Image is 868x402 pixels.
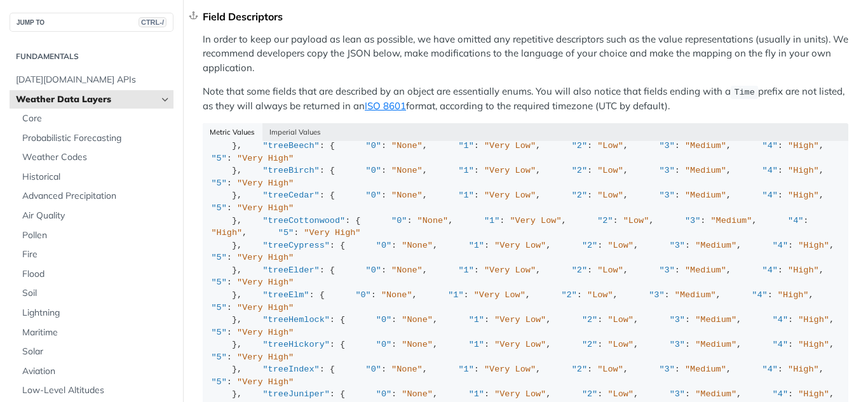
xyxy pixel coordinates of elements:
span: "4" [763,265,778,275]
span: "Medium" [695,389,736,399]
span: "None" [391,265,423,275]
span: "4" [773,315,788,325]
a: [DATE][DOMAIN_NAME] APIs [10,70,173,90]
span: "Medium" [675,290,716,300]
span: Solar [22,345,170,358]
a: Aviation [16,362,173,381]
span: "High" [798,241,829,250]
span: "1" [458,166,473,175]
span: "3" [670,315,685,325]
span: Lightning [22,307,170,319]
a: Solar [16,342,173,361]
span: "1" [458,141,473,151]
span: Advanced Precipitation [22,190,170,203]
span: Probabilistic Forecasting [22,132,170,145]
span: "0" [376,241,391,250]
span: "1" [448,290,463,300]
span: "5" [212,278,227,287]
span: "0" [366,365,381,374]
h2: Fundamentals [10,51,173,62]
span: "None" [391,166,423,175]
span: "5" [212,203,227,213]
span: "treeBirch" [263,166,320,175]
span: "5" [212,303,227,312]
span: "4" [763,365,778,374]
span: "High" [778,290,809,300]
span: "Very Low" [494,315,546,325]
span: "4" [773,340,788,349]
span: "None" [402,315,433,325]
a: Soil [16,284,173,303]
span: "3" [670,241,685,250]
span: "0" [355,290,370,300]
span: "Very High" [237,352,294,362]
a: Skip link to Field Descriptors [189,4,200,28]
span: "Very High" [304,228,360,238]
span: Pollen [22,229,170,242]
span: "5" [212,328,227,337]
span: "1" [484,216,499,225]
button: JUMP TOCTRL-/ [10,13,173,32]
span: "High" [212,228,243,238]
a: Advanced Precipitation [16,187,173,206]
span: "None" [417,216,449,225]
a: Probabilistic Forecasting [16,129,173,148]
span: Air Quality [22,210,170,222]
span: "0" [366,191,381,200]
a: Low-Level Altitudes [16,381,173,400]
span: "Low" [597,141,623,151]
span: "Very High" [237,377,294,387]
span: "5" [278,228,294,238]
span: "2" [597,216,613,225]
span: "Low" [607,340,634,349]
span: "treeJuniper" [263,389,330,399]
span: "Very Low" [494,389,546,399]
a: Weather Data LayersHide subpages for Weather Data Layers [10,90,173,109]
span: "2" [572,191,587,200]
span: "3" [659,141,674,151]
p: Note that some fields that are described by an object are essentially enums. You will also notice... [203,84,848,114]
span: "Very Low" [484,365,536,374]
button: Hide subpages for Weather Data Layers [160,95,170,105]
span: "0" [366,166,381,175]
span: "High" [798,315,829,325]
span: "treeElm" [263,290,309,300]
span: "4" [788,216,803,225]
span: "5" [212,253,227,262]
span: "High" [798,389,829,399]
span: "1" [469,315,484,325]
span: "treeIndex" [263,365,320,374]
span: "Very Low" [484,191,536,200]
span: "2" [572,265,587,275]
span: "Low" [597,365,623,374]
span: "0" [391,216,407,225]
span: "High" [788,365,819,374]
a: Lightning [16,304,173,323]
span: "Very Low" [484,166,536,175]
span: "High" [788,265,819,275]
span: "treeCottonwood" [263,216,346,225]
span: "Medium" [685,166,726,175]
span: "0" [366,141,381,151]
span: "4" [763,191,778,200]
span: "3" [670,389,685,399]
span: "High" [798,340,829,349]
span: "1" [469,241,484,250]
span: "5" [212,377,227,387]
span: "Medium" [685,191,726,200]
span: "2" [572,166,587,175]
span: "2" [572,141,587,151]
span: "Very Low" [484,141,536,151]
span: "0" [376,315,391,325]
div: Field Descriptors [203,10,848,23]
span: "1" [469,389,484,399]
span: "Low" [607,315,634,325]
span: Soil [22,287,170,300]
span: "5" [212,352,227,362]
span: "Very High" [237,178,294,188]
span: "None" [391,141,423,151]
span: "Very High" [237,203,294,213]
span: Weather Data Layers [16,93,157,106]
span: "4" [763,141,778,151]
span: "treeBeech" [263,141,320,151]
